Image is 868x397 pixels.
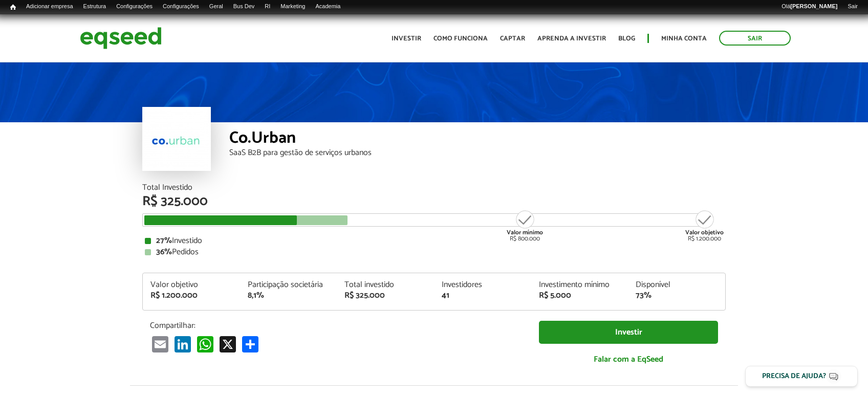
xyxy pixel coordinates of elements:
strong: Valor mínimo [507,228,543,237]
div: R$ 1.200.000 [685,209,724,242]
div: Total Investido [142,184,726,192]
div: Co.Urban [229,130,726,149]
img: EqSeed [80,25,162,52]
a: Estrutura [78,3,112,11]
a: WhatsApp [195,336,215,352]
div: Investidores [442,281,524,289]
a: Olá[PERSON_NAME] [776,3,842,11]
a: Investir [392,35,421,42]
a: Sair [719,31,791,46]
a: Configurações [158,3,204,11]
a: Sair [842,3,863,11]
div: R$ 325.000 [344,292,426,300]
div: 8,1% [248,292,330,300]
a: Início [5,3,21,12]
div: 41 [442,292,524,300]
div: Pedidos [145,248,723,256]
a: Academia [310,3,345,11]
div: R$ 800.000 [506,209,544,242]
div: Participação societária [248,281,330,289]
div: R$ 325.000 [142,195,726,208]
div: SaaS B2B para gestão de serviços urbanos [229,149,726,157]
div: Investimento mínimo [539,281,621,289]
span: Início [10,4,16,11]
a: Email [150,336,170,352]
div: Disponível [636,281,718,289]
div: 73% [636,292,718,300]
a: Falar com a EqSeed [539,349,718,370]
a: Aprenda a investir [537,35,606,42]
p: Compartilhar: [150,321,524,330]
a: Configurações [111,3,158,11]
strong: 27% [156,234,172,248]
a: Share [240,336,261,352]
a: Como funciona [433,35,488,42]
div: R$ 5.000 [539,292,621,300]
a: Bus Dev [228,3,260,11]
a: RI [259,3,275,11]
a: Geral [204,3,228,11]
a: Investir [539,321,718,344]
div: Total investido [344,281,426,289]
strong: [PERSON_NAME] [790,3,837,9]
strong: Valor objetivo [685,228,724,237]
a: Blog [618,35,635,42]
div: R$ 1.200.000 [150,292,232,300]
a: X [218,336,238,352]
a: LinkedIn [172,336,193,352]
div: Valor objetivo [150,281,232,289]
strong: 36% [156,245,172,259]
a: Minha conta [661,35,707,42]
a: Marketing [275,3,310,11]
div: Investido [145,237,723,245]
a: Adicionar empresa [21,3,78,11]
a: Captar [500,35,525,42]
